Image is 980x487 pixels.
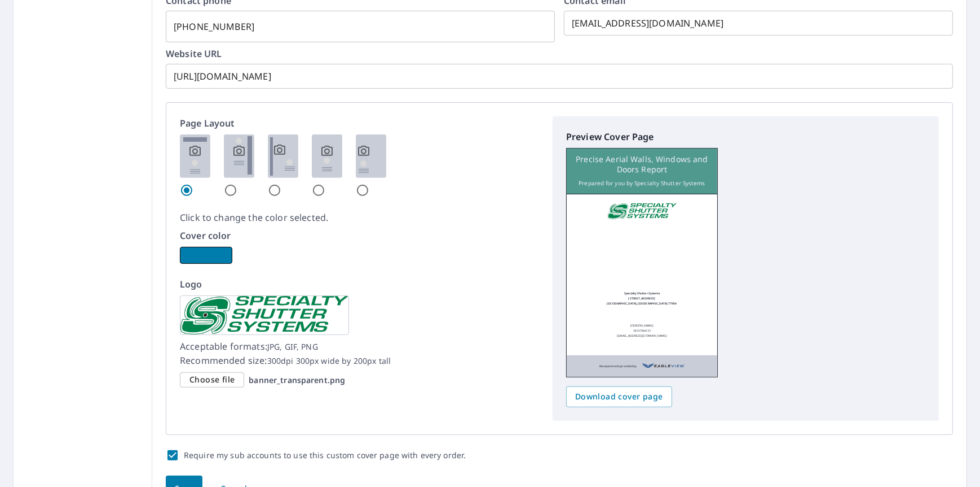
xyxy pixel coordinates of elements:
p: Acceptable formats: Recommended size: [180,340,539,368]
img: logo [180,295,349,335]
p: banner_transparent.png [249,375,345,385]
p: Prepared for you by Specialty Shutter Systems [579,178,705,188]
p: Preview Cover Page [566,130,925,144]
label: Website URL [166,49,953,58]
span: Download cover page [575,390,663,404]
p: [STREET_ADDRESS] [629,296,656,301]
p: Logo [180,277,539,291]
span: 300dpi 300px wide by 200px tall [267,355,391,366]
p: Page Layout [180,116,539,130]
button: Download cover page [566,386,672,407]
p: Precise Aerial Walls, Windows and Doors Report [572,154,712,175]
img: 5 [356,134,386,178]
p: [GEOGRAPHIC_DATA], [GEOGRAPHIC_DATA] 77904 [607,301,677,306]
img: 2 [224,134,254,178]
img: 3 [268,134,298,178]
img: logo [608,203,677,219]
p: Specialty Shutter Systems [624,291,660,296]
p: Cover color [180,229,539,242]
p: Click to change the color selected. [180,211,539,224]
img: 1 [180,134,210,178]
p: Measurements provided by [599,361,637,371]
label: Require my sub accounts to use this custom cover page with every order. [184,449,466,462]
p: [PERSON_NAME] [630,323,654,328]
span: JPG, GIF, PNG [267,341,318,352]
p: [EMAIL_ADDRESS][DOMAIN_NAME] [617,333,667,338]
span: Choose file [189,373,235,387]
img: 4 [312,134,342,178]
p: 3615766433 [633,328,650,333]
div: Choose file [180,372,244,388]
img: EV Logo [642,361,685,371]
